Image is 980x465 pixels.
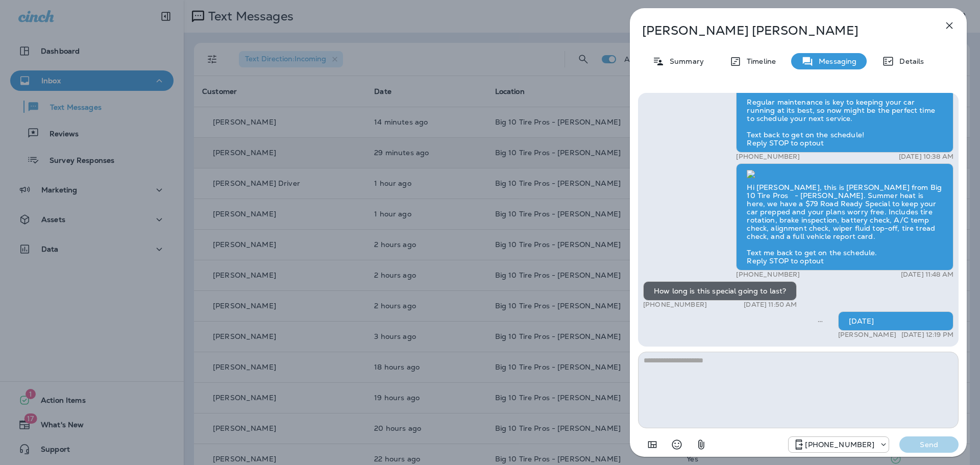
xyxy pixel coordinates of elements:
p: [DATE] 11:48 AM [901,271,953,279]
p: [PHONE_NUMBER] [736,271,800,279]
p: [PERSON_NAME] [PERSON_NAME] [642,23,921,38]
div: Hi [PERSON_NAME], it's been six months since we last serviced your vehicle at Big 10 Tire Pros - ... [736,60,953,153]
div: Hi [PERSON_NAME], this is [PERSON_NAME] from Big 10 Tire Pros - [PERSON_NAME]. Summer heat is her... [736,163,953,271]
button: Select an emoji [667,434,687,455]
p: [PHONE_NUMBER] [736,153,800,161]
p: Summary [665,57,704,65]
p: [DATE] 10:38 AM [899,153,953,161]
p: [DATE] 11:50 AM [744,301,797,309]
p: [PHONE_NUMBER] [805,440,874,449]
p: [DATE] 12:19 PM [901,331,953,339]
span: Sent [818,316,823,325]
p: Details [894,57,924,65]
div: [DATE] [838,311,953,331]
p: [PERSON_NAME] [838,331,896,339]
p: Timeline [742,57,776,65]
div: +1 (601) 808-4206 [789,438,889,451]
p: Messaging [814,57,856,65]
button: Add in a premade template [642,434,663,455]
div: How long is this special going to last? [643,281,797,301]
img: twilio-download [747,170,755,178]
p: [PHONE_NUMBER] [643,301,707,309]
